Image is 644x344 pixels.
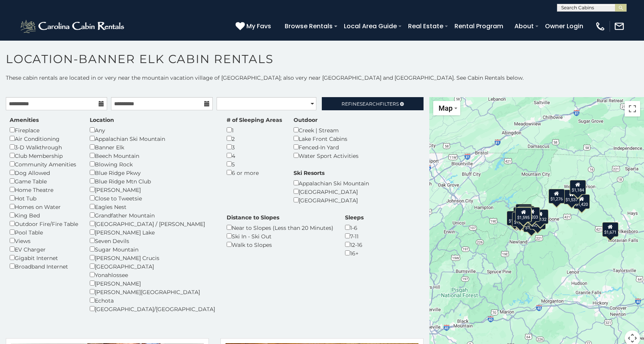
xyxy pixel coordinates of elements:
[90,288,215,296] div: [PERSON_NAME][GEOGRAPHIC_DATA]
[602,222,618,236] div: $1,671
[524,207,540,222] div: $2,203
[345,240,364,249] div: 12-16
[90,126,215,134] div: Any
[294,187,369,196] div: [GEOGRAPHIC_DATA]
[90,219,215,228] div: [GEOGRAPHIC_DATA] / [PERSON_NAME]
[90,134,215,143] div: Appalachian Ski Mountain
[10,202,78,211] div: Homes on Water
[524,217,540,232] div: $1,284
[322,97,423,110] a: RefineSearchFilters
[345,232,364,240] div: 7-11
[625,101,640,116] button: Toggle fullscreen view
[614,21,625,32] img: mail-regular-white.png
[227,240,333,249] div: Walk to Slopes
[294,143,359,151] div: Fenced-In Yard
[595,21,606,32] img: phone-regular-white.png
[10,211,78,219] div: King Bed
[345,214,364,221] label: Sleeps
[227,151,282,160] div: 4
[516,207,532,222] div: $1,595
[10,116,39,124] label: Amenities
[294,116,318,124] label: Outdoor
[512,212,528,226] div: $1,691
[90,228,215,236] div: [PERSON_NAME] Lake
[574,194,590,209] div: $1,420
[548,189,565,204] div: $1,276
[236,21,273,31] a: My Favs
[246,21,271,31] span: My Favs
[90,168,215,177] div: Blue Ridge Pkwy
[340,19,401,33] a: Local Area Guide
[90,202,215,211] div: Eagles Nest
[10,168,78,177] div: Dog Allowed
[439,104,453,112] span: Map
[90,185,215,194] div: [PERSON_NAME]
[532,209,548,224] div: $2,132
[90,262,215,270] div: [GEOGRAPHIC_DATA]
[227,168,282,177] div: 6 or more
[227,134,282,143] div: 2
[564,190,580,204] div: $1,537
[10,253,78,262] div: Gigabit Internet
[530,214,546,229] div: $2,137
[10,219,78,228] div: Outdoor Fire/Fire Table
[227,232,333,240] div: Ski In - Ski Out
[227,214,279,221] label: Distance to Slopes
[10,126,78,134] div: Fireplace
[227,160,282,168] div: 5
[345,223,364,232] div: 1-6
[342,101,399,107] span: Refine Filters
[10,194,78,202] div: Hot Tub
[433,101,460,115] button: Change map style
[404,19,447,33] a: Real Estate
[90,305,215,313] div: [GEOGRAPHIC_DATA]/[GEOGRAPHIC_DATA]
[10,160,78,168] div: Community Amenities
[294,196,369,204] div: [GEOGRAPHIC_DATA]
[90,194,215,202] div: Close to Tweetsie
[10,185,78,194] div: Home Theatre
[227,116,282,124] label: # of Sleeping Areas
[345,249,364,257] div: 16+
[227,143,282,151] div: 3
[227,126,282,134] div: 1
[10,245,78,253] div: EV Charger
[10,177,78,185] div: Game Table
[294,126,359,134] div: Creek | Stream
[518,206,535,221] div: $1,503
[90,211,215,219] div: Grandfather Mountain
[10,262,78,270] div: Broadband Internet
[294,151,359,160] div: Water Sport Activities
[19,19,126,34] img: White-1-2.png
[90,270,215,279] div: Yonahlossee
[227,223,333,232] div: Near to Slopes (Less than 20 Minutes)
[541,19,587,33] a: Owner Login
[10,143,78,151] div: 3-D Walkthrough
[294,169,325,177] label: Ski Resorts
[10,228,78,236] div: Pool Table
[90,236,215,245] div: Seven Devils
[90,296,215,305] div: Echota
[90,177,215,185] div: Blue Ridge Mtn Club
[281,19,337,33] a: Browse Rentals
[90,279,215,288] div: [PERSON_NAME]
[294,134,359,143] div: Lake Front Cabins
[511,19,538,33] a: About
[10,236,78,245] div: Views
[360,101,380,107] span: Search
[451,19,507,33] a: Rental Program
[10,134,78,143] div: Air Conditioning
[90,143,215,151] div: Banner Elk
[90,116,114,124] label: Location
[90,245,215,253] div: Sugar Mountain
[90,151,215,160] div: Beech Mountain
[90,160,215,168] div: Blowing Rock
[570,180,586,195] div: $1,184
[294,179,369,187] div: Appalachian Ski Mountain
[507,211,523,225] div: $1,851
[516,204,532,219] div: $2,344
[10,151,78,160] div: Club Membership
[90,253,215,262] div: [PERSON_NAME] Crucis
